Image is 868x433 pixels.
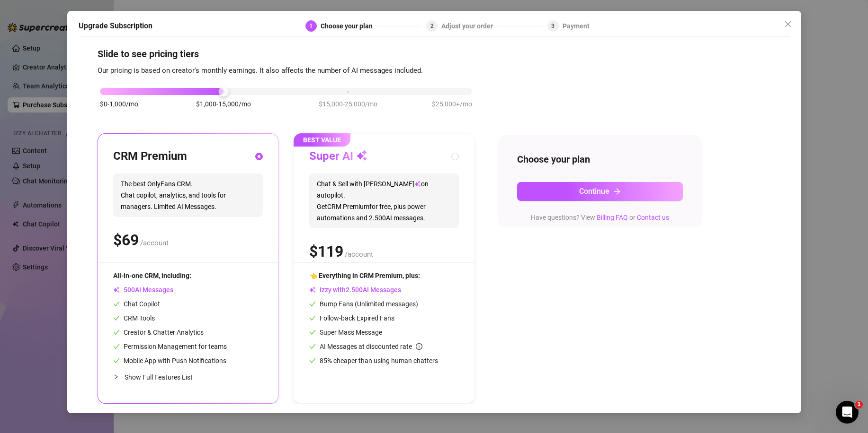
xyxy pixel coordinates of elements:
span: 1 [855,401,863,408]
span: check [113,329,120,336]
span: Follow-back Expired Fans [309,314,394,322]
span: arrow-right [613,188,621,195]
span: Have questions? View or [531,214,669,221]
h3: Super AI [309,149,367,164]
span: check [309,329,316,336]
div: Payment [563,20,590,32]
span: $1,000-15,000/mo [196,99,251,109]
button: Close [780,17,796,32]
iframe: Intercom live chat [836,401,859,424]
div: Choose your plan [321,20,378,32]
span: check [309,315,316,321]
span: BEST VALUE [294,133,350,147]
span: Continue [579,187,609,196]
span: close [784,20,792,28]
span: /account [345,250,373,259]
span: check [113,315,120,321]
span: Izzy with AI Messages [309,286,401,294]
span: AI Messages [113,286,173,294]
span: 1 [309,23,313,29]
div: Show Full Features List [113,366,263,388]
span: Show Full Features List [125,373,193,381]
span: /account [140,239,169,247]
h4: Slide to see pricing tiers [98,47,771,61]
span: Chat & Sell with [PERSON_NAME] on autopilot. Get CRM Premium for free, plus power automations and... [309,173,459,228]
a: Billing FAQ [597,214,628,221]
span: check [113,357,120,364]
span: check [309,301,316,307]
h3: CRM Premium [113,149,187,164]
span: Permission Management for teams [113,343,227,350]
span: 3 [551,23,555,29]
span: 👈 Everything in CRM Premium, plus: [309,272,420,279]
span: check [309,343,316,350]
span: Bump Fans (Unlimited messages) [309,300,418,308]
span: Mobile App with Push Notifications [113,357,226,364]
span: $ [113,231,139,249]
span: 2 [430,23,434,29]
span: $ [309,242,343,260]
span: 85% cheaper than using human chatters [309,357,438,364]
h5: Upgrade Subscription [79,20,152,32]
span: $25,000+/mo [432,99,472,109]
span: info-circle [416,343,422,350]
span: check [309,357,316,364]
span: Close [780,20,796,28]
span: Creator & Chatter Analytics [113,329,204,336]
span: CRM Tools [113,314,155,322]
span: $0-1,000/mo [100,99,138,109]
span: All-in-one CRM, including: [113,272,191,279]
span: $15,000-25,000/mo [319,99,377,109]
span: AI Messages at discounted rate [320,343,422,350]
span: Super Mass Message [309,329,382,336]
a: Contact us [637,214,669,221]
span: The best OnlyFans CRM. Chat copilot, analytics, and tools for managers. Limited AI Messages. [113,173,263,217]
span: Chat Copilot [113,300,160,308]
button: Continuearrow-right [517,182,683,201]
span: collapsed [113,374,119,380]
span: check [113,343,120,350]
div: Adjust your order [441,20,499,32]
h4: Choose your plan [517,153,683,166]
span: check [113,301,120,307]
span: Our pricing is based on creator's monthly earnings. It also affects the number of AI messages inc... [98,66,423,75]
